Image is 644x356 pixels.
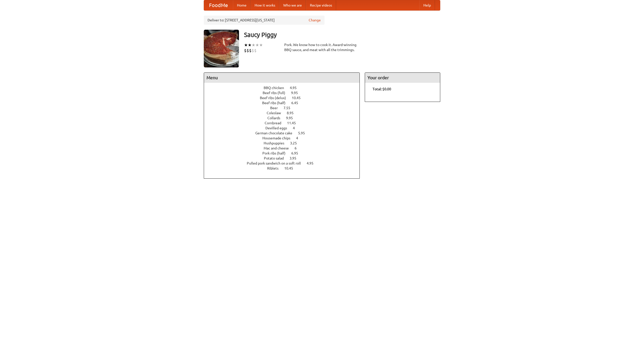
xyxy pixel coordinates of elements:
span: 11.45 [287,121,301,125]
span: Beef ribs (delux) [260,96,291,100]
img: angular.jpg [204,30,239,67]
a: Beer 7.55 [270,106,300,110]
span: Riblets [267,166,284,170]
span: Coleslaw [267,111,286,115]
a: Beef ribs (delux) 10.45 [260,96,310,100]
span: Devilled eggs [265,126,292,130]
div: Deliver to: [STREET_ADDRESS][US_STATE] [204,16,325,25]
span: Mac and cheese [264,146,294,150]
div: Pork. We know how to cook it. Award-winning BBQ sauce, and meat with all the trimmings. [284,42,360,52]
a: Hushpuppies 3.25 [264,141,306,145]
span: 6.95 [291,151,303,155]
li: ★ [259,42,263,48]
span: 3.25 [290,141,302,145]
span: Hushpuppies [264,141,289,145]
a: Potato salad 3.95 [264,156,306,160]
li: ★ [244,42,248,48]
li: ★ [248,42,252,48]
a: Coleslaw 8.95 [267,111,303,115]
a: Mac and cheese 6 [264,146,306,150]
span: German chocolate cake [255,131,297,135]
span: Potato salad [264,156,289,160]
span: 9.95 [286,116,298,120]
a: Riblets 10.45 [267,166,302,170]
a: FoodMe [204,0,233,10]
span: 10.45 [292,96,306,100]
a: Devilled eggs 4 [265,126,304,130]
li: $ [249,48,252,53]
span: 6 [295,146,302,150]
span: Cornbread [265,121,286,125]
span: 4 [296,136,303,140]
h4: Menu [204,73,359,83]
span: 8.95 [287,111,299,115]
a: Help [419,0,435,10]
span: 9.95 [291,91,303,95]
li: ★ [252,42,255,48]
span: Pulled pork sandwich on a soft roll [247,161,306,165]
span: 4.95 [307,161,318,165]
a: Pulled pork sandwich on a soft roll 4.95 [247,161,323,165]
span: Beer [270,106,283,110]
a: German chocolate cake 5.95 [255,131,314,135]
li: $ [254,48,257,53]
a: Home [233,0,251,10]
a: Recipe videos [306,0,336,10]
h4: Your order [365,73,440,83]
span: 7.55 [284,106,295,110]
span: Pork ribs (half) [262,151,291,155]
span: 4.95 [290,86,302,90]
span: Housemade chips [262,136,295,140]
li: $ [252,48,254,53]
h3: Saucy Piggy [244,30,440,40]
li: $ [247,48,249,53]
span: Collards [267,116,285,120]
a: Cornbread 11.45 [265,121,305,125]
a: How it works [251,0,279,10]
a: Beef ribs (half) 6.45 [262,101,307,105]
li: $ [244,48,247,53]
b: Total: $0.00 [373,87,391,91]
span: 4 [293,126,300,130]
span: 6.45 [291,101,303,105]
span: BBQ chicken [264,86,289,90]
a: Change [309,18,321,23]
a: Collards 9.95 [267,116,302,120]
span: 3.95 [290,156,301,160]
a: Beef ribs (full) 9.95 [263,91,307,95]
a: Who we are [279,0,306,10]
a: Housemade chips 4 [262,136,307,140]
a: Pork ribs (half) 6.95 [262,151,307,155]
span: Beef ribs (full) [263,91,290,95]
li: ★ [255,42,259,48]
span: Beef ribs (half) [262,101,291,105]
a: BBQ chicken 4.95 [264,86,306,90]
span: 5.95 [298,131,310,135]
span: 10.45 [284,166,298,170]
